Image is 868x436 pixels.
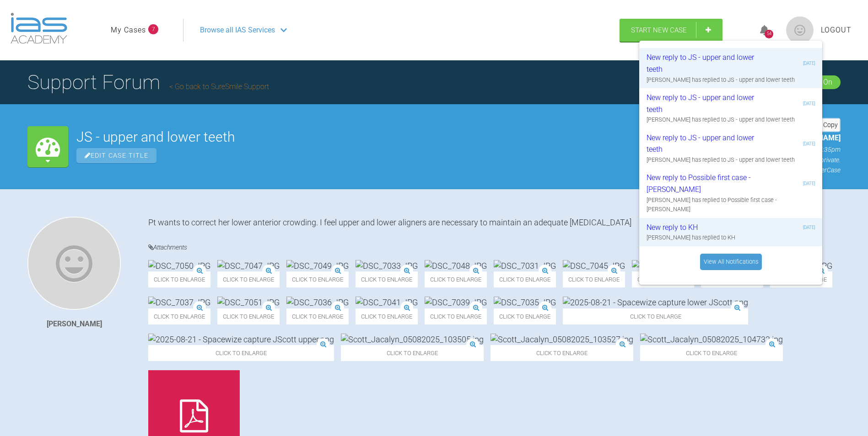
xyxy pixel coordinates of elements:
[286,260,349,271] img: DSC_7049.JPG
[148,345,334,361] span: Click to enlarge
[286,308,349,324] span: Click to enlarge
[786,16,814,44] img: profile.png
[76,130,730,144] h2: JS - upper and lower teeth
[647,233,815,242] div: [PERSON_NAME] has replied to KH
[823,76,832,88] div: On
[47,318,102,330] div: [PERSON_NAME]
[639,88,822,128] a: New reply to JS - upper and lower teeth[DATE][PERSON_NAME] has replied to JS - upper and lower teeth
[341,334,484,345] img: Scott_Jacalyn_05082025_103505.jpg
[425,271,487,287] span: Click to enlarge
[765,30,773,38] div: 54
[217,297,280,308] img: DSC_7051.JPG
[494,271,556,287] span: Click to enlarge
[563,271,625,287] span: Click to enlarge
[76,148,156,163] span: Edit Case Title
[647,132,756,155] div: New reply to JS - upper and lower teeth
[491,334,633,345] img: Scott_Jacalyn_05082025_103527.jpg
[631,26,687,34] span: Start New Case
[620,19,722,42] a: Start New Case
[148,308,210,324] span: Click to enlarge
[494,297,556,308] img: DSC_7035.JPG
[700,254,762,270] a: View All Notifications
[341,345,484,361] span: Click to enlarge
[563,297,748,308] img: 2025-08-21 - Spacewize capture lower JScott.png
[821,24,852,36] a: Logout
[647,196,815,214] div: [PERSON_NAME] has replied to Possible first case - [PERSON_NAME]
[200,24,275,36] span: Browse all IAS Services
[217,260,280,271] img: DSC_7047.JPG
[27,217,121,310] img: Rupen Patel
[647,75,815,85] div: [PERSON_NAME] has replied to JS - upper and lower teeth
[639,168,822,218] a: New reply to Possible first case - [PERSON_NAME][DATE][PERSON_NAME] has replied to Possible first...
[356,260,418,271] img: DSC_7033.JPG
[803,100,815,107] div: [DATE]
[494,308,556,324] span: Click to enlarge
[803,224,815,231] div: [DATE]
[148,260,210,271] img: DSC_7050.JPG
[632,260,694,271] img: DSC_7034.JPG
[563,260,625,271] img: DSC_7045.JPG
[647,92,756,115] div: New reply to JS - upper and lower teeth
[217,271,280,287] span: Click to enlarge
[111,24,146,36] a: My Cases
[491,345,633,361] span: Click to enlarge
[812,119,840,131] div: Copy
[286,297,349,308] img: DSC_7036.JPG
[217,308,280,324] span: Click to enlarge
[148,297,210,308] img: DSC_7037.JPG
[803,180,815,187] div: [DATE]
[647,52,756,75] div: New reply to JS - upper and lower teeth
[639,218,822,246] a: New reply to KH[DATE][PERSON_NAME] has replied to KH
[356,297,418,308] img: DSC_7041.JPG
[425,297,487,308] img: DSC_7039.JPG
[148,217,841,228] div: Pt wants to correct her lower anterior crowding. I feel upper and lower aligners are necessary to...
[632,271,694,287] span: Click to enlarge
[563,308,748,324] span: Click to enlarge
[494,260,556,271] img: DSC_7031.JPG
[647,155,815,165] div: [PERSON_NAME] has replied to JS - upper and lower teeth
[286,271,349,287] span: Click to enlarge
[803,140,815,147] div: [DATE]
[27,66,269,98] h1: Support Forum
[425,308,487,324] span: Click to enlarge
[647,172,756,195] div: New reply to Possible first case - [PERSON_NAME]
[169,82,269,91] a: Go back to SureSmile Support
[148,271,210,287] span: Click to enlarge
[11,13,67,44] img: logo-light.3e3ef733.png
[356,308,418,324] span: Click to enlarge
[639,128,822,169] a: New reply to JS - upper and lower teeth[DATE][PERSON_NAME] has replied to JS - upper and lower teeth
[640,334,783,345] img: Scott_Jacalyn_05082025_104732.jpg
[148,24,158,34] span: 7
[148,334,334,345] img: 2025-08-21 - Spacewize capture JScott upper.png
[803,60,815,67] div: [DATE]
[425,260,487,271] img: DSC_7048.JPG
[647,115,815,124] div: [PERSON_NAME] has replied to JS - upper and lower teeth
[639,48,822,88] a: New reply to JS - upper and lower teeth[DATE][PERSON_NAME] has replied to JS - upper and lower teeth
[148,242,841,253] h4: Attachments
[640,345,783,361] span: Click to enlarge
[647,222,756,234] div: New reply to KH
[356,271,418,287] span: Click to enlarge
